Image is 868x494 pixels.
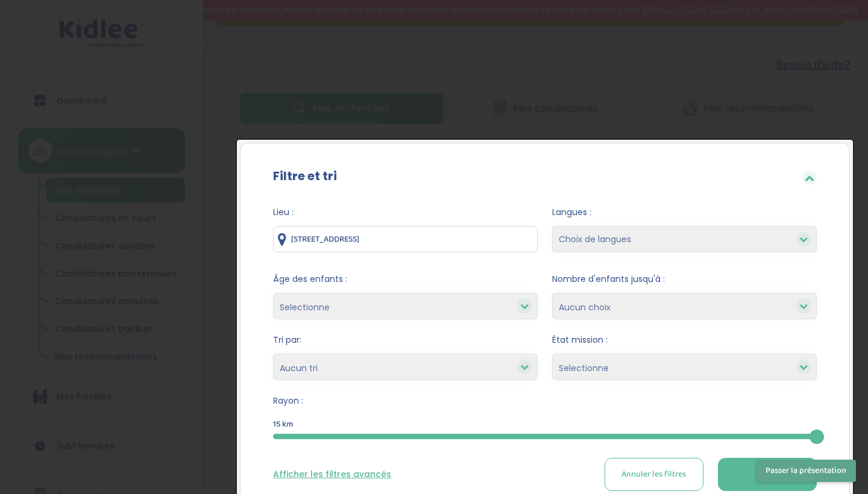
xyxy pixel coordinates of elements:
[273,167,337,185] label: Filtre et tri
[273,334,538,346] span: Tri par:
[718,458,817,491] button: Filtrer
[552,273,817,286] span: Nombre d'enfants jusqu'à :
[552,334,817,346] span: État mission :
[273,418,294,431] span: 15 km
[552,206,817,219] span: Langues :
[273,273,538,286] span: Âge des enfants :
[273,468,391,481] button: Afficher les filtres avancés
[273,226,538,252] input: Ville ou code postale
[621,468,686,481] span: Annuler les filtres
[273,395,817,407] span: Rayon :
[756,460,856,482] button: Passer la présentation
[605,458,703,491] button: Annuler les filtres
[273,206,538,219] span: Lieu :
